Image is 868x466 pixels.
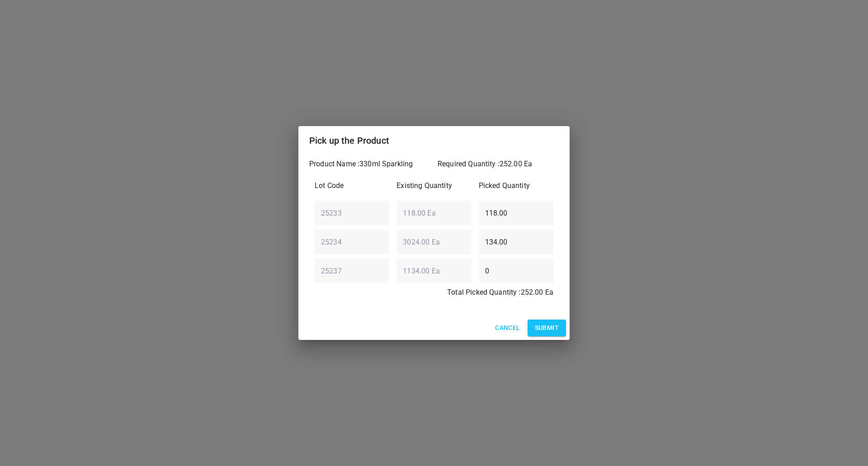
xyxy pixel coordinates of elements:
input: PickedUp Quantity [479,229,553,254]
input: Lot Code [315,200,389,226]
input: Lot Code [315,258,389,283]
p: Existing Quantity [396,180,471,191]
p: Product Name : 330ml Sparkling [309,159,430,169]
button: Cancel [491,320,524,336]
p: Required Quantity : 252.00 Ea [438,159,559,169]
p: Lot Code [315,180,389,191]
span: Submit [535,322,559,334]
span: Cancel [495,322,520,334]
p: Total Picked Quantity : 252.00 Ea [315,287,553,298]
input: Total Unit Value [396,258,471,283]
input: PickedUp Quantity [479,200,553,226]
input: Lot Code [315,229,389,254]
h2: Pick up the Product [309,133,559,148]
input: Total Unit Value [396,229,471,254]
button: Submit [528,320,566,336]
p: Picked Quantity [479,180,553,191]
input: Total Unit Value [396,200,471,226]
input: PickedUp Quantity [479,258,553,283]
